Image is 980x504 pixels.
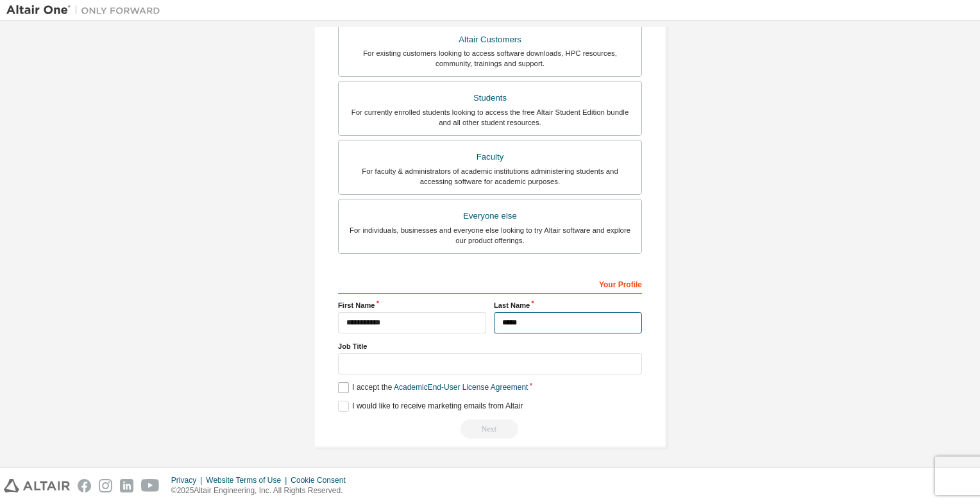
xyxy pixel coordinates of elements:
div: Students [346,89,634,107]
label: I accept the [338,382,528,393]
div: For faculty & administrators of academic institutions administering students and accessing softwa... [346,166,634,187]
img: altair_logo.svg [4,479,70,492]
div: For currently enrolled students looking to access the free Altair Student Edition bundle and all ... [346,107,634,128]
div: Cookie Consent [291,475,353,485]
img: youtube.svg [141,479,160,492]
img: linkedin.svg [120,479,133,492]
a: Academic End-User License Agreement [394,383,528,392]
div: Everyone else [346,207,634,225]
label: I would like to receive marketing emails from Altair [338,401,523,412]
div: For existing customers looking to access software downloads, HPC resources, community, trainings ... [346,48,634,69]
img: facebook.svg [78,479,91,492]
img: Altair One [6,4,167,17]
div: Altair Customers [346,31,634,49]
label: First Name [338,300,486,310]
div: Privacy [171,475,206,485]
div: Website Terms of Use [206,475,291,485]
img: instagram.svg [99,479,112,492]
div: Faculty [346,148,634,166]
div: For individuals, businesses and everyone else looking to try Altair software and explore our prod... [346,225,634,246]
label: Job Title [338,341,642,351]
div: Your Profile [338,273,642,294]
div: Read and acccept EULA to continue [338,419,642,439]
label: Last Name [494,300,642,310]
p: © 2025 Altair Engineering, Inc. All Rights Reserved. [171,485,353,496]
